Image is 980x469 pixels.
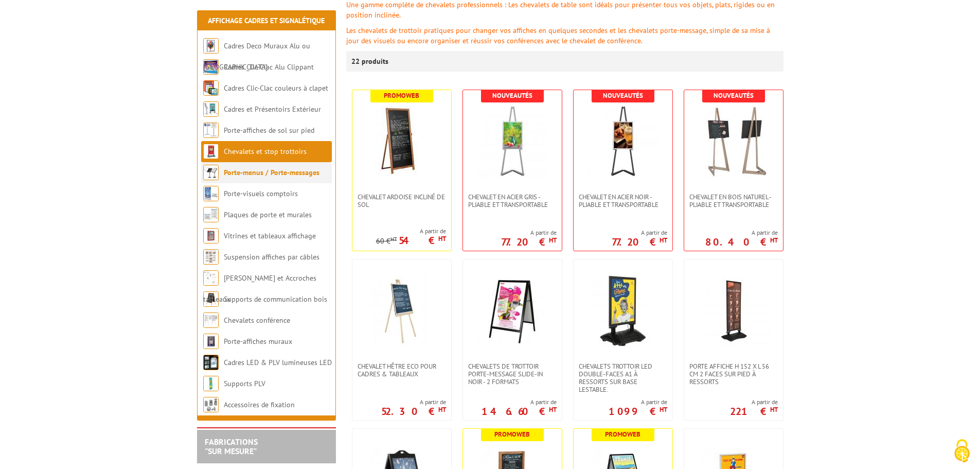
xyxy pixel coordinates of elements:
[609,408,667,414] p: 1099 €
[224,83,328,93] a: Cadres Clic-Clac couleurs à clapet
[366,106,438,178] img: Chevalet Ardoise incliné de sol
[770,236,778,245] sup: HT
[574,193,672,209] a: Chevalet en Acier noir - Pliable et transportable
[689,193,778,209] span: Chevalet en bois naturel - Pliable et transportable
[352,362,451,378] a: Chevalet hêtre ECO pour cadres & tableaux
[224,189,298,198] a: Porte-visuels comptoirs
[224,252,319,262] a: Suspension affiches par câbles
[730,408,778,414] p: 221 €
[689,362,778,386] span: Porte Affiche H 152 x L 56 cm 2 faces sur pied à ressorts
[203,38,219,54] img: Cadres Deco Muraux Alu ou Bois
[660,405,667,414] sup: HT
[494,430,530,439] b: Promoweb
[224,316,290,325] a: Chevalets conférence
[605,430,640,439] b: Promoweb
[203,270,219,286] img: Cimaises et Accroches tableaux
[501,239,557,245] p: 77.20 €
[549,405,557,414] sup: HT
[463,362,562,386] a: Chevalets de trottoir porte-message Slide-in Noir - 2 formats
[438,405,446,414] sup: HT
[224,294,327,304] a: Supports de communication bois
[203,273,316,304] a: [PERSON_NAME] et Accroches tableaux
[224,126,314,135] a: Porte-affiches de sol sur pied
[224,147,307,156] a: Chevalets et stop trottoirs
[203,249,219,265] img: Suspension affiches par câbles
[203,41,310,72] a: Cadres Deco Muraux Alu ou [GEOGRAPHIC_DATA]
[549,236,557,245] sup: HT
[203,334,219,349] img: Porte-affiches muraux
[698,275,770,347] img: Porte Affiche H 152 x L 56 cm 2 faces sur pied à ressorts
[376,227,446,235] span: A partir de
[351,51,390,72] p: 22 produits
[476,275,548,347] img: Chevalets de trottoir porte-message Slide-in Noir - 2 formats
[698,106,770,178] img: Chevalet en bois naturel - Pliable et transportable
[730,398,778,406] span: A partir de
[399,237,446,244] p: 54 €
[579,193,667,209] span: Chevalet en Acier noir - Pliable et transportable
[203,123,219,138] img: Porte-affiches de sol sur pied
[205,437,258,456] a: FABRICATIONS"Sur Mesure"
[224,379,265,388] a: Supports PLV
[714,91,754,100] b: Nouveautés
[684,362,783,386] a: Porte Affiche H 152 x L 56 cm 2 faces sur pied à ressorts
[224,105,321,114] a: Cadres et Présentoirs Extérieur
[390,235,397,242] sup: HT
[366,275,438,347] img: Chevalet hêtre ECO pour cadres & tableaux
[224,62,314,72] a: Cadres Clic-Clac Alu Clippant
[224,168,319,177] a: Porte-menus / Porte-messages
[612,239,667,245] p: 77.20 €
[224,210,312,219] a: Plaques de porte et murales
[224,400,295,409] a: Accessoires de fixation
[949,438,975,464] img: Cookies (fenêtre modale)
[358,362,446,378] span: Chevalet hêtre ECO pour cadres & tableaux
[574,362,672,393] a: Chevalets Trottoir LED double-faces A1 à ressorts sur base lestable.
[203,376,219,391] img: Supports PLV
[203,397,219,412] img: Accessoires de fixation
[705,239,778,245] p: 80.40 €
[224,358,332,367] a: Cadres LED & PLV lumineuses LED
[684,193,783,209] a: Chevalet en bois naturel - Pliable et transportable
[203,312,219,328] img: Chevalets conférence
[224,231,316,240] a: Vitrines et tableaux affichage
[603,91,643,100] b: Nouveautés
[203,228,219,244] img: Vitrines et tableaux affichage
[579,362,667,393] span: Chevalets Trottoir LED double-faces A1 à ressorts sur base lestable.
[208,16,325,25] a: Affichage Cadres et Signalétique
[203,80,219,96] img: Cadres Clic-Clac couleurs à clapet
[224,337,292,346] a: Porte-affiches muraux
[612,229,667,237] span: A partir de
[468,362,557,386] span: Chevalets de trottoir porte-message Slide-in Noir - 2 formats
[203,207,219,222] img: Plaques de porte et murales
[203,144,219,159] img: Chevalets et stop trottoirs
[463,193,562,209] a: Chevalet en Acier gris - Pliable et transportable
[352,193,451,209] a: Chevalet Ardoise incliné de sol
[501,229,557,237] span: A partir de
[468,193,557,209] span: Chevalet en Acier gris - Pliable et transportable
[203,355,219,370] img: Cadres LED & PLV lumineuses LED
[381,398,446,406] span: A partir de
[705,229,778,237] span: A partir de
[358,193,446,209] span: Chevalet Ardoise incliné de sol
[482,408,557,414] p: 146.60 €
[944,434,980,469] button: Cookies (fenêtre modale)
[203,165,219,180] img: Porte-menus / Porte-messages
[770,405,778,414] sup: HT
[376,237,397,245] p: 60 €
[384,91,419,100] b: Promoweb
[482,398,557,406] span: A partir de
[660,236,667,245] sup: HT
[203,186,219,201] img: Porte-visuels comptoirs
[203,101,219,117] img: Cadres et Présentoirs Extérieur
[346,26,770,45] span: Les chevalets de trottoir pratiques pour changer vos affiches en quelques secondes et les chevale...
[587,106,659,178] img: Chevalet en Acier noir - Pliable et transportable
[609,398,667,406] span: A partir de
[381,408,446,414] p: 52.30 €
[438,234,446,243] sup: HT
[476,106,548,178] img: Chevalet en Acier gris - Pliable et transportable
[492,91,532,100] b: Nouveautés
[587,275,659,347] img: Chevalets Trottoir LED double-faces A1 à ressorts sur base lestable.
